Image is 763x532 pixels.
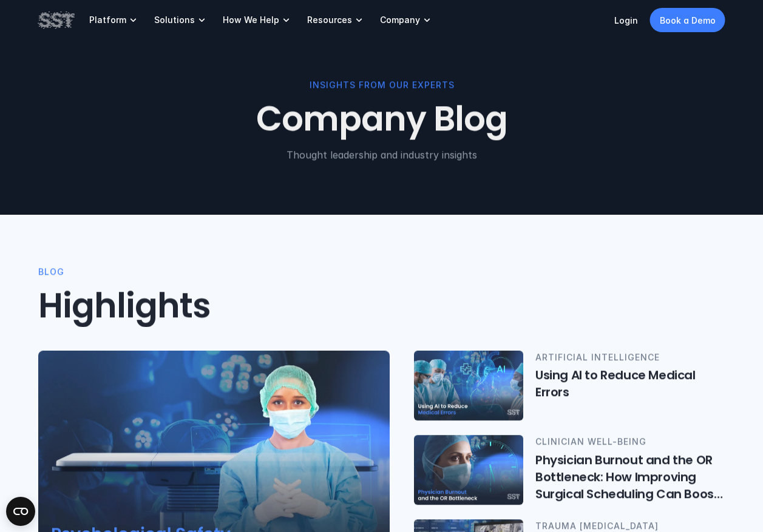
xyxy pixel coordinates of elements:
img: Nurse in scrub cap and mask. A clock in the background. [414,436,523,505]
p: Book a Demo [660,14,716,27]
p: Resources [307,15,352,25]
a: 3 male surgeons operating on a patient with 2 female surgical staff in the backgroundARTIFICIAL I... [414,351,725,420]
h1: Company Blog [38,99,725,140]
p: Company [380,15,420,25]
p: Platform [89,15,126,25]
p: ARTIFICIAL INTELLIGENCE [535,351,725,364]
img: SST logo [38,10,75,30]
p: BLOG [38,265,64,278]
a: Login [614,15,638,25]
p: CLINICIAN WELL-BEING [535,436,725,449]
a: Book a Demo [650,8,725,32]
h6: Using AI to Reduce Medical Errors [535,367,725,401]
p: Insights From Our Experts [38,78,725,92]
h6: Physician Burnout and the OR Bottleneck: How Improving Surgical Scheduling Can Boost Capacity and... [535,451,725,502]
p: How We Help [223,15,279,25]
p: Thought leadership and industry insights [38,147,725,162]
p: Solutions [154,15,195,25]
h2: Highlights [38,286,725,326]
button: Open CMP widget [6,497,35,526]
a: Nurse in scrub cap and mask. A clock in the background.CLINICIAN WELL-BEINGPhysician Burnout and ... [414,436,725,505]
img: 3 male surgeons operating on a patient with 2 female surgical staff in the background [414,351,523,420]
